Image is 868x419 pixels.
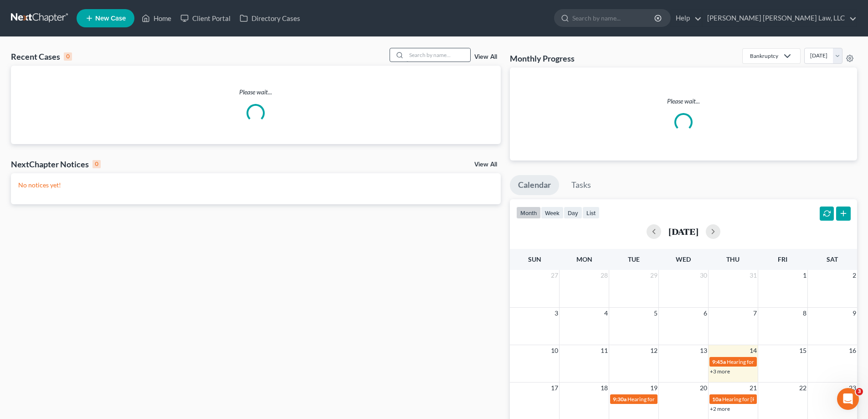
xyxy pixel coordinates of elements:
[856,388,863,395] span: 3
[676,255,691,263] span: Wed
[406,48,470,62] input: Search by name...
[550,345,559,356] span: 10
[727,358,798,365] span: Hearing for [PERSON_NAME]
[750,52,778,60] div: Bankruptcy
[600,345,609,356] span: 11
[852,308,857,319] span: 9
[517,97,850,106] p: Please wait...
[64,52,72,61] div: 0
[778,255,787,263] span: Fri
[11,51,72,62] div: Recent Cases
[92,160,101,168] div: 0
[541,207,564,219] button: week
[699,270,708,281] span: 30
[848,345,857,356] span: 16
[510,53,575,64] h3: Monthly Progress
[802,270,807,281] span: 1
[852,270,857,281] span: 2
[671,10,702,26] a: Help
[95,15,126,22] span: New Case
[510,175,559,195] a: Calendar
[710,368,730,375] a: +3 more
[699,383,708,393] span: 20
[827,255,838,263] span: Sat
[11,88,501,97] p: Please wait...
[603,308,609,319] span: 4
[710,405,730,412] a: +2 more
[649,270,658,281] span: 29
[582,207,600,219] button: list
[749,345,758,356] span: 14
[703,10,857,26] a: [PERSON_NAME] [PERSON_NAME] Law, LLC
[18,181,493,190] p: No notices yet!
[235,10,305,26] a: Directory Cases
[668,227,699,236] h2: [DATE]
[712,396,721,403] span: 10a
[528,255,541,263] span: Sun
[699,345,708,356] span: 13
[137,10,176,26] a: Home
[726,255,740,263] span: Thu
[550,383,559,393] span: 17
[550,270,559,281] span: 27
[653,308,658,319] span: 5
[474,54,497,60] a: View All
[837,388,859,410] iframe: Intercom live chat
[11,159,101,170] div: NextChapter Notices
[564,207,582,219] button: day
[798,383,807,393] span: 22
[749,383,758,393] span: 21
[628,255,640,263] span: Tue
[752,308,758,319] span: 7
[613,396,627,403] span: 9:30a
[798,345,807,356] span: 15
[627,396,777,403] span: Hearing for [US_STATE] Safety Association of Timbermen - Self I
[749,270,758,281] span: 31
[722,396,842,403] span: Hearing for [PERSON_NAME] & [PERSON_NAME]
[600,383,609,393] span: 18
[474,161,497,168] a: View All
[572,10,656,26] input: Search by name...
[848,383,857,393] span: 23
[649,383,658,393] span: 19
[802,308,807,319] span: 8
[649,345,658,356] span: 12
[516,207,541,219] button: month
[703,308,708,319] span: 6
[554,308,559,319] span: 3
[600,270,609,281] span: 28
[576,255,592,263] span: Mon
[712,358,726,365] span: 9:45a
[563,175,599,195] a: Tasks
[176,10,235,26] a: Client Portal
